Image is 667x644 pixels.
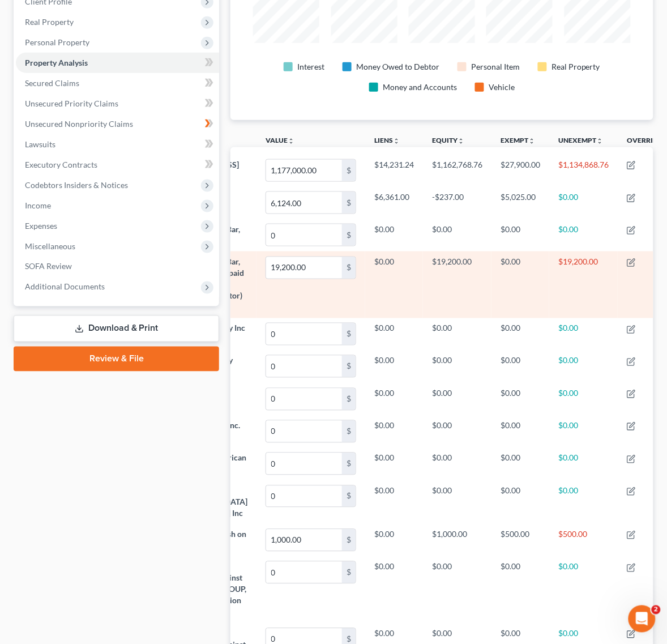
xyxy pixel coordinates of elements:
[491,351,549,383] td: $0.00
[266,562,342,583] input: 0.00
[374,136,400,144] a: Liensunfold_more
[491,318,549,351] td: $0.00
[266,486,342,507] input: 0.00
[549,351,618,383] td: $0.00
[549,557,618,623] td: $0.00
[25,180,128,190] span: Codebtors Insiders & Notices
[25,241,75,251] span: Miscellaneous
[25,201,51,210] span: Income
[25,37,89,47] span: Personal Property
[297,61,324,72] div: Interest
[423,557,491,623] td: $0.00
[16,155,219,175] a: Executory Contracts
[528,138,535,144] i: unfold_more
[491,187,549,219] td: $5,025.00
[365,480,423,524] td: $0.00
[266,192,342,214] input: 0.00
[25,119,133,129] span: Unsecured Nonpriority Claims
[16,53,219,73] a: Property Analysis
[652,605,661,615] span: 2
[16,114,219,134] a: Unsecured Nonpriority Claims
[342,453,356,475] div: $
[491,154,549,186] td: $27,900.00
[266,453,342,475] input: 0.00
[491,415,549,447] td: $0.00
[266,389,342,410] input: 0.00
[25,282,105,292] span: Additional Documents
[628,605,656,633] iframe: Intercom live chat
[365,383,423,415] td: $0.00
[549,383,618,415] td: $0.00
[342,356,356,377] div: $
[549,251,618,318] td: $19,200.00
[342,562,356,583] div: $
[14,315,219,342] a: Download & Print
[491,557,549,623] td: $0.00
[423,447,491,480] td: $0.00
[266,356,342,377] input: 0.00
[596,138,603,144] i: unfold_more
[491,524,549,556] td: $500.00
[16,257,219,277] a: SOFA Review
[458,138,464,144] i: unfold_more
[491,251,549,318] td: $0.00
[393,138,400,144] i: unfold_more
[266,224,342,246] input: 0.00
[491,447,549,480] td: $0.00
[25,262,72,271] span: SOFA Review
[549,415,618,447] td: $0.00
[365,318,423,351] td: $0.00
[342,389,356,410] div: $
[365,415,423,447] td: $0.00
[471,61,520,72] div: Personal Item
[365,557,423,623] td: $0.00
[549,154,618,186] td: $1,134,868.76
[365,187,423,219] td: $6,361.00
[549,447,618,480] td: $0.00
[423,219,491,251] td: $0.00
[342,192,356,214] div: $
[266,136,294,144] a: Valueunfold_more
[365,447,423,480] td: $0.00
[288,138,294,144] i: unfold_more
[423,383,491,415] td: $0.00
[491,383,549,415] td: $0.00
[342,486,356,507] div: $
[25,78,79,88] span: Secured Claims
[365,154,423,186] td: $14,231.24
[365,219,423,251] td: $0.00
[25,58,88,67] span: Property Analysis
[423,154,491,186] td: $1,162,768.76
[342,257,356,279] div: $
[25,17,74,27] span: Real Property
[356,61,439,72] div: Money Owed to Debtor
[423,351,491,383] td: $0.00
[365,251,423,318] td: $0.00
[365,524,423,556] td: $0.00
[489,82,515,93] div: Vehicle
[16,134,219,155] a: Lawsuits
[549,219,618,251] td: $0.00
[432,136,464,144] a: Equityunfold_more
[342,421,356,442] div: $
[423,480,491,524] td: $0.00
[266,160,342,181] input: 0.00
[423,415,491,447] td: $0.00
[549,480,618,524] td: $0.00
[491,219,549,251] td: $0.00
[549,187,618,219] td: $0.00
[25,221,57,231] span: Expenses
[14,347,219,372] a: Review & File
[16,73,219,93] a: Secured Claims
[342,224,356,246] div: $
[383,82,457,93] div: Money and Accounts
[266,421,342,442] input: 0.00
[25,139,55,149] span: Lawsuits
[342,323,356,345] div: $
[549,524,618,556] td: $500.00
[423,251,491,318] td: $19,200.00
[266,530,342,551] input: 0.00
[423,524,491,556] td: $1,000.00
[423,187,491,219] td: -$237.00
[266,323,342,345] input: 0.00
